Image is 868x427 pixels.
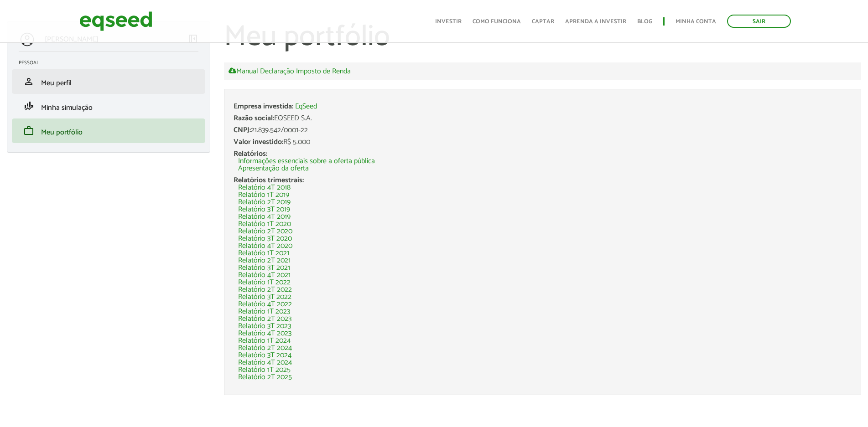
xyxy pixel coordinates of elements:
[238,184,291,191] a: Relatório 4T 2018
[79,9,152,33] img: EqSeed
[532,19,554,25] a: Captar
[23,125,34,136] span: work
[238,158,375,165] a: Informações essenciais sobre a oferta pública
[19,101,198,112] a: finance_modeMinha simulação
[238,165,309,172] a: Apresentação da oferta
[238,191,289,199] a: Relatório 1T 2019
[23,101,34,112] span: finance_mode
[238,279,291,286] a: Relatório 1T 2022
[238,221,291,228] a: Relatório 1T 2020
[19,76,198,87] a: personMeu perfil
[238,235,292,242] a: Relatório 3T 2020
[234,139,852,146] div: R$ 5.000
[238,337,291,345] a: Relatório 1T 2024
[238,315,291,323] a: Relatório 2T 2023
[565,19,626,25] a: Aprenda a investir
[238,330,291,337] a: Relatório 4T 2023
[238,308,290,315] a: Relatório 1T 2023
[41,126,83,139] span: Meu portfólio
[23,76,34,87] span: person
[234,136,283,148] span: Valor investido:
[727,15,791,28] a: Sair
[238,323,291,330] a: Relatório 3T 2023
[12,94,205,118] li: Minha simulação
[238,206,290,213] a: Relatório 3T 2019
[12,118,205,143] li: Meu portfólio
[234,112,274,124] span: Razão social:
[238,272,291,279] a: Relatório 4T 2021
[637,19,652,25] a: Blog
[234,100,293,113] span: Empresa investida:
[238,359,292,366] a: Relatório 4T 2024
[238,213,291,221] a: Relatório 4T 2019
[234,115,852,122] div: EQSEED S.A.
[238,199,291,206] a: Relatório 2T 2019
[238,264,290,272] a: Relatório 3T 2021
[45,35,99,44] p: [PERSON_NAME]
[238,366,291,374] a: Relatório 1T 2025
[234,148,267,160] span: Relatórios:
[238,242,292,250] a: Relatório 4T 2020
[19,125,198,136] a: workMeu portfólio
[238,352,291,359] a: Relatório 3T 2024
[238,257,291,264] a: Relatório 2T 2021
[435,19,462,25] a: Investir
[238,301,292,308] a: Relatório 4T 2022
[234,174,304,186] span: Relatórios trimestrais:
[19,60,205,66] h2: Pessoal
[238,293,291,301] a: Relatório 3T 2022
[187,33,198,44] span: left_panel_close
[238,345,292,352] a: Relatório 2T 2024
[41,77,72,89] span: Meu perfil
[238,228,292,235] a: Relatório 2T 2020
[473,19,521,25] a: Como funciona
[12,69,205,94] li: Meu perfil
[234,127,852,134] div: 21.839.542/0001-22
[676,19,716,25] a: Minha conta
[295,103,317,110] a: EqSeed
[238,250,289,257] a: Relatório 1T 2021
[229,67,351,75] a: Manual Declaração Imposto de Renda
[234,124,251,136] span: CNPJ:
[238,374,292,381] a: Relatório 2T 2025
[238,286,292,293] a: Relatório 2T 2022
[41,102,93,114] span: Minha simulação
